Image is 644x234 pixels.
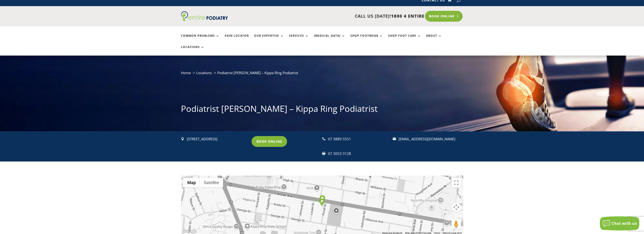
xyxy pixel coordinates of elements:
[181,70,463,79] nav: breadcrumb
[181,11,228,21] img: logo (1)
[314,34,345,44] a: [MEDICAL_DATA]
[252,136,287,147] a: Book Online
[181,34,220,44] a: Common Problems
[225,34,249,44] a: Pain Locator
[181,137,184,141] span: 
[452,219,461,229] button: Drag Pegman onto the map to open Street View
[350,34,383,44] a: Shop Footwear
[452,178,461,187] button: Toggle fullscreen view
[183,178,200,187] button: Show street map
[254,34,284,44] a: Our Expertise
[181,45,204,56] a: Locations
[399,137,455,141] a: [EMAIL_ADDRESS][DOMAIN_NAME]
[181,17,228,22] a: Entire Podiatry
[217,70,298,75] span: Podiatrist [PERSON_NAME] – Kippa Ring Podiatrist
[319,195,325,203] div: Entire Podiatry Kippa Ring Clinic
[391,13,424,19] span: 1800 4 ENTIRE
[425,11,463,22] a: Book Online
[181,70,191,75] a: Home
[328,151,388,157] div: 07 3053 3128
[200,178,223,187] button: Show satellite imagery
[187,136,247,142] div: [STREET_ADDRESS]
[322,152,325,155] span: 
[426,34,442,44] a: About
[600,216,639,230] button: Chat with us
[319,198,325,207] div: Parking
[322,137,325,141] span: 
[181,103,463,117] h1: Podiatrist [PERSON_NAME] – Kippa Ring Podiatrist
[612,221,637,226] span: Chat with us
[328,136,388,142] div: 07 3889 5551
[388,34,421,44] a: Shop Foot Care
[393,137,396,141] span: 
[196,70,212,75] a: Locations
[246,13,424,19] p: CALL US [DATE]!
[452,202,461,212] button: Map camera controls
[289,34,309,44] a: Services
